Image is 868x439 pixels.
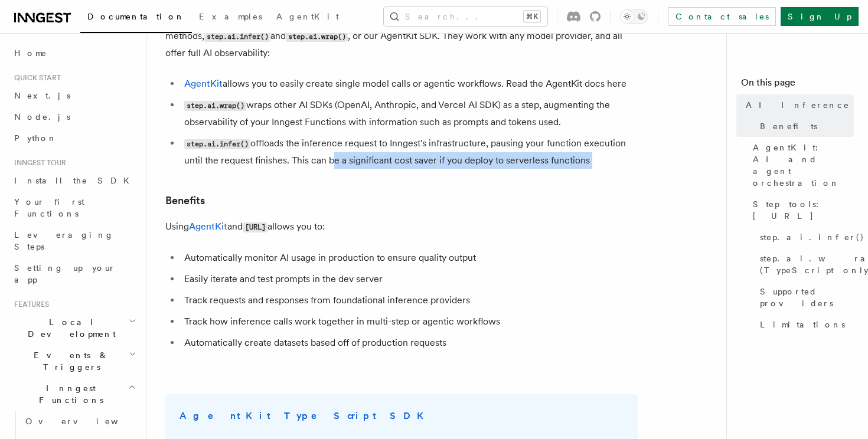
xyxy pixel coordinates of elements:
[189,221,227,232] a: AgentKit
[80,4,192,33] a: Documentation
[741,76,854,94] h4: On this page
[9,191,139,224] a: Your first Functions
[276,12,339,21] span: AgentKit
[9,345,139,378] button: Events & Triggers
[9,257,139,290] a: Setting up your app
[9,382,128,406] span: Inngest Functions
[14,176,136,185] span: Install the SDK
[755,116,854,137] a: Benefits
[165,11,638,61] p: You can build complex AI workflows and call model providers as steps using two-step methods, and ...
[180,410,430,421] strong: AgentKit TypeScript SDK
[9,378,139,411] button: Inngest Functions
[753,198,854,222] span: Step tools: [URL]
[269,4,346,32] a: AgentKit
[9,312,139,345] button: Local Development
[781,7,859,26] a: Sign Up
[760,319,845,330] span: Limitations
[25,417,147,426] span: Overview
[755,227,854,248] a: step.ai.infer()
[760,231,864,243] span: step.ai.infer()
[14,197,84,218] span: Your first Functions
[21,411,139,432] a: Overview
[165,218,638,235] p: Using and allows you to:
[746,99,850,111] span: AI Inference
[741,94,854,116] a: AI Inference
[9,106,139,127] a: Node.js
[9,42,139,64] a: Home
[184,101,246,111] code: step.ai.wrap()
[9,158,66,168] span: Inngest tour
[184,78,223,89] a: AgentKit
[192,4,269,32] a: Examples
[181,292,638,309] li: Track requests and responses from foundational inference providers
[286,32,348,42] code: step.ai.wrap()
[9,127,139,149] a: Python
[9,349,129,373] span: Events & Triggers
[14,230,114,251] span: Leveraging Steps
[760,286,854,309] span: Supported providers
[181,135,638,169] li: offloads the inference request to Inngest's infrastructure, pausing your function execution until...
[9,170,139,191] a: Install the SDK
[384,7,547,26] button: Search...⌘K
[755,248,854,281] a: step.ai.wrap() (TypeScript only)
[181,313,638,330] li: Track how inference calls work together in multi-step or agentic workflows
[755,314,854,335] a: Limitations
[181,250,638,266] li: Automatically monitor AI usage in production to ensure quality output
[9,316,129,340] span: Local Development
[165,192,205,209] a: Benefits
[9,73,61,83] span: Quick start
[748,194,854,227] a: Step tools: [URL]
[181,271,638,287] li: Easily iterate and test prompts in the dev server
[181,335,638,351] li: Automatically create datasets based off of production requests
[620,9,648,24] button: Toggle dark mode
[87,12,185,21] span: Documentation
[184,139,250,149] code: step.ai.infer()
[9,224,139,257] a: Leveraging Steps
[748,137,854,194] a: AgentKit: AI and agent orchestration
[181,76,638,92] li: allows you to easily create single model calls or agentic workflows. Read the AgentKit docs here
[14,91,70,100] span: Next.js
[181,97,638,130] li: wraps other AI SDKs (OpenAI, Anthropic, and Vercel AI SDK) as a step, augmenting the observabilit...
[524,11,540,22] kbd: ⌘K
[14,112,70,122] span: Node.js
[9,300,49,309] span: Features
[668,7,776,26] a: Contact sales
[9,85,139,106] a: Next.js
[204,32,270,42] code: step.ai.infer()
[760,120,817,132] span: Benefits
[14,47,47,59] span: Home
[755,281,854,314] a: Supported providers
[14,263,116,284] span: Setting up your app
[243,222,267,232] code: [URL]
[753,142,854,189] span: AgentKit: AI and agent orchestration
[14,133,57,143] span: Python
[199,12,262,21] span: Examples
